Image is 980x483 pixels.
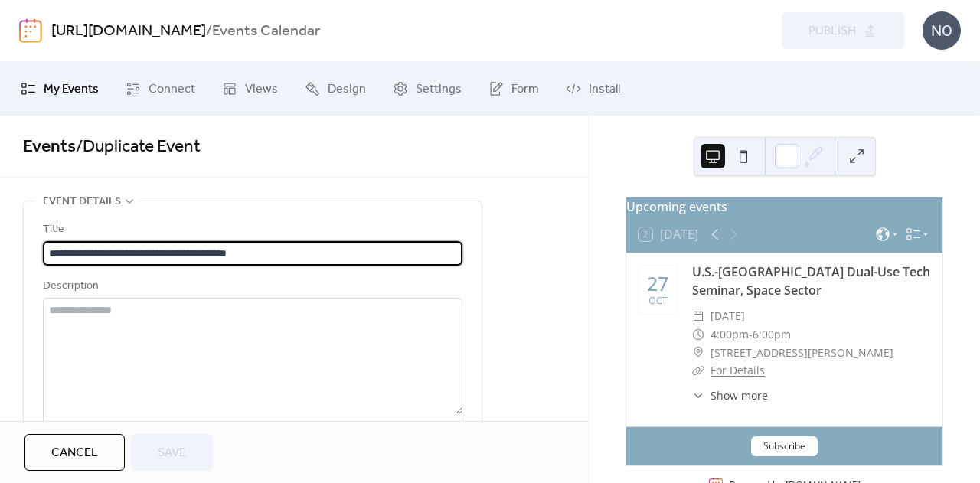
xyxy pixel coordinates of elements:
[710,344,893,362] span: [STREET_ADDRESS][PERSON_NAME]
[648,296,668,306] div: Oct
[212,17,320,46] b: Events Calendar
[710,387,768,403] span: Show more
[710,325,749,344] span: 4:00pm
[211,68,289,109] a: Views
[692,387,704,403] div: ​
[692,387,768,403] button: ​Show more
[44,80,99,99] span: My Events
[710,363,765,377] a: For Details
[751,436,818,456] button: Subscribe
[692,344,704,362] div: ​
[692,325,704,344] div: ​
[710,307,745,325] span: [DATE]
[328,80,366,99] span: Design
[477,68,550,109] a: Form
[589,80,620,99] span: Install
[554,68,632,109] a: Install
[749,325,753,344] span: -
[753,325,791,344] span: 6:00pm
[381,68,473,109] a: Settings
[416,80,462,99] span: Settings
[23,130,76,164] a: Events
[923,11,961,50] div: NO
[511,80,539,99] span: Form
[149,80,195,99] span: Connect
[43,193,121,211] span: Event details
[19,18,42,43] img: logo
[626,197,942,216] div: Upcoming events
[692,307,704,325] div: ​
[43,220,459,239] div: Title
[692,361,704,380] div: ​
[206,17,212,46] b: /
[51,17,206,46] a: [URL][DOMAIN_NAME]
[9,68,110,109] a: My Events
[114,68,207,109] a: Connect
[76,130,201,164] span: / Duplicate Event
[647,274,668,293] div: 27
[245,80,278,99] span: Views
[51,444,98,462] span: Cancel
[692,263,930,299] a: U.S.-[GEOGRAPHIC_DATA] Dual-Use Tech Seminar, Space Sector
[24,434,125,471] button: Cancel
[43,277,459,295] div: Description
[293,68,377,109] a: Design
